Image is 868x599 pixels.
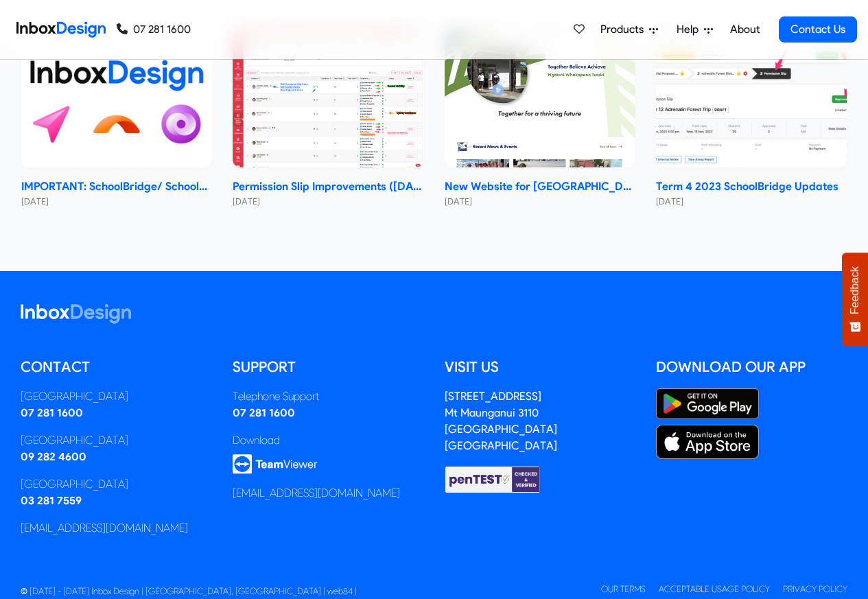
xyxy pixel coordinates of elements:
img: Apple App Store [656,425,759,459]
small: [DATE] [21,195,212,208]
h5: Contact [21,357,212,377]
div: Download [233,432,424,449]
span: Products [600,21,649,38]
img: Term 4 2023 SchoolBridge Updates [656,25,847,168]
a: [EMAIL_ADDRESS][DOMAIN_NAME] [233,486,400,500]
a: [EMAIL_ADDRESS][DOMAIN_NAME] [21,521,188,535]
img: Permission Slip Improvements (June 2024) [233,25,423,168]
a: New Website for Whangaparāoa College New Website for [GEOGRAPHIC_DATA] [DATE] [445,25,635,209]
a: Help [671,16,718,43]
a: Acceptable Usage Policy [659,584,770,594]
div: [GEOGRAPHIC_DATA] [21,432,212,449]
img: IMPORTANT: SchoolBridge/ SchoolPoint Data- Sharing Information- NEW 2024 [21,25,212,168]
strong: New Website for [GEOGRAPHIC_DATA] [445,178,635,195]
a: Checked & Verified by penTEST [445,472,541,485]
div: [GEOGRAPHIC_DATA] [21,476,212,493]
a: 07 281 1600 [21,406,83,419]
a: 03 281 7559 [21,494,82,507]
img: Google Play Store [656,388,759,419]
span: Feedback [849,266,861,314]
div: [GEOGRAPHIC_DATA] [21,388,212,405]
a: 09 282 4600 [21,450,86,463]
small: [DATE] [445,195,635,208]
a: Permission Slip Improvements (June 2024) Permission Slip Improvements ([DATE]) [DATE] [233,25,423,209]
a: IMPORTANT: SchoolBridge/ SchoolPoint Data- Sharing Information- NEW 2024 IMPORTANT: SchoolBridge/... [21,25,212,209]
img: logo_inboxdesign_white.svg [21,304,131,324]
a: Privacy Policy [783,584,847,594]
h5: Visit us [445,357,636,377]
img: New Website for Whangaparāoa College [445,25,635,168]
address: [STREET_ADDRESS] Mt Maunganui 3110 [GEOGRAPHIC_DATA] [GEOGRAPHIC_DATA] [445,390,557,452]
strong: Permission Slip Improvements ([DATE]) [233,178,423,195]
a: 07 281 1600 [117,21,191,38]
img: logo_teamviewer.svg [233,454,318,474]
a: Term 4 2023 SchoolBridge Updates Term 4 2023 SchoolBridge Updates [DATE] [656,25,847,209]
span: Help [677,21,704,38]
a: Our Terms [601,584,646,594]
h5: Download our App [656,357,847,377]
div: Telephone Support [233,388,424,405]
h5: Support [233,357,424,377]
img: Checked & Verified by penTEST [445,465,541,494]
a: Contact Us [779,16,857,43]
a: [STREET_ADDRESS]Mt Maunganui 3110[GEOGRAPHIC_DATA][GEOGRAPHIC_DATA] [445,390,557,452]
strong: Term 4 2023 SchoolBridge Updates [656,178,847,195]
small: [DATE] [233,195,423,208]
a: About [726,16,764,43]
a: 07 281 1600 [233,406,295,419]
strong: IMPORTANT: SchoolBridge/ SchoolPoint Data- Sharing Information- NEW 2024 [21,178,212,195]
span: © [DATE] - [DATE] Inbox Design | [GEOGRAPHIC_DATA], [GEOGRAPHIC_DATA] | web84 | [21,586,357,596]
small: [DATE] [656,195,847,208]
button: Feedback - Show survey [842,252,868,346]
a: Products [595,16,664,43]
